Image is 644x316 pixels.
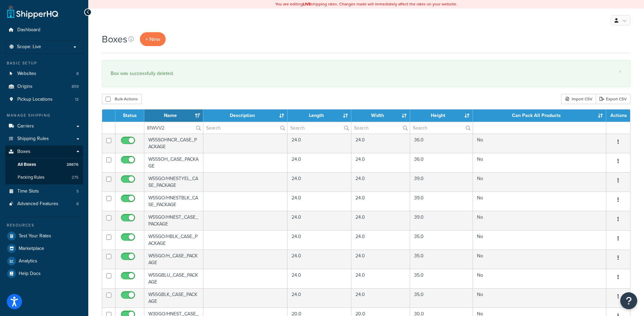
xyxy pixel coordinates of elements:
[5,93,83,106] a: Pickup Locations 12
[410,110,473,122] th: Height : activate to sort column ascending
[5,80,83,93] a: Origins 859
[561,94,596,104] div: Import CSV
[473,110,606,122] th: Can Pack All Products : activate to sort column ascending
[144,230,203,250] td: W55GO/HBLK_CASE_PACKAGE
[351,192,410,211] td: 24.0
[144,211,203,230] td: W55GO/HNEST_CASE_PACKAGE
[410,153,473,172] td: 36.0
[410,288,473,308] td: 35.0
[67,162,78,167] span: 28676
[288,122,351,134] input: Search
[17,84,33,90] span: Origins
[115,110,144,122] th: Status
[76,201,79,207] span: 8
[5,24,83,36] a: Dashboard
[351,110,410,122] th: Width : activate to sort column ascending
[144,192,203,211] td: W55GO/HNESTBLK_CASE_PACKAGE
[288,192,351,211] td: 24.0
[351,288,410,308] td: 24.0
[76,189,79,194] span: 5
[473,288,606,308] td: No
[410,250,473,269] td: 35.0
[144,288,203,308] td: W55GBLK_CASE_PACKAGE
[18,175,44,180] span: Packing Rules
[473,230,606,250] td: No
[17,97,53,102] span: Pickup Locations
[5,158,83,171] a: All Boxes 28676
[5,113,83,118] div: Manage Shipping
[5,158,83,171] li: All Boxes
[17,71,36,77] span: Websites
[17,136,49,142] span: Shipping Rules
[5,145,83,184] li: Boxes
[473,250,606,269] td: No
[76,71,79,77] span: 8
[473,211,606,230] td: No
[5,198,83,210] a: Advanced Features 8
[410,122,472,134] input: Search
[351,172,410,192] td: 24.0
[144,250,203,269] td: W55GO/H_CASE_PACKAGE
[18,162,36,167] span: All Boxes
[596,94,630,104] a: Export CSV
[144,172,203,192] td: W55GO/HNESTYEL_CASE_PACKAGE
[351,269,410,288] td: 24.0
[5,242,83,255] li: Marketplace
[17,189,39,194] span: Time Slots
[288,230,351,250] td: 24.0
[17,149,31,155] span: Boxes
[606,110,630,122] th: Actions
[5,171,83,184] a: Packing Rules 275
[410,192,473,211] td: 39.0
[5,67,83,80] a: Websites 8
[351,134,410,153] td: 24.0
[5,222,83,228] div: Resources
[288,134,351,153] td: 24.0
[72,175,78,180] span: 275
[5,230,83,242] a: Test Your Rates
[473,172,606,192] td: No
[5,198,83,210] li: Advanced Features
[351,153,410,172] td: 24.0
[288,269,351,288] td: 24.0
[288,288,351,308] td: 24.0
[144,153,203,172] td: W55SOH_CASE_PACKAGE
[19,258,37,264] span: Analytics
[17,123,34,129] span: Carriers
[102,33,127,46] h1: Boxes
[288,250,351,269] td: 24.0
[351,122,410,134] input: Search
[5,185,83,198] a: Time Slots 5
[288,172,351,192] td: 24.0
[144,269,203,288] td: W55GBLU_CASE_PACKAGE
[351,211,410,230] td: 24.0
[5,268,83,280] a: Help Docs
[5,120,83,133] a: Carriers
[620,292,637,309] button: Open Resource Center
[145,35,160,43] span: + New
[72,84,79,90] span: 859
[5,133,83,145] a: Shipping Rules
[473,269,606,288] td: No
[144,122,203,134] input: Search
[19,233,51,239] span: Test Your Rates
[7,5,58,19] a: ShipperHQ Home
[410,172,473,192] td: 39.0
[5,145,83,158] a: Boxes
[5,93,83,106] li: Pickup Locations
[473,134,606,153] td: No
[144,110,203,122] th: Name : activate to sort column ascending
[17,201,58,207] span: Advanced Features
[5,255,83,267] a: Analytics
[203,110,288,122] th: Description : activate to sort column ascending
[351,230,410,250] td: 24.0
[619,69,622,74] a: ×
[410,269,473,288] td: 35.0
[5,80,83,93] li: Origins
[19,271,41,277] span: Help Docs
[203,122,288,134] input: Search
